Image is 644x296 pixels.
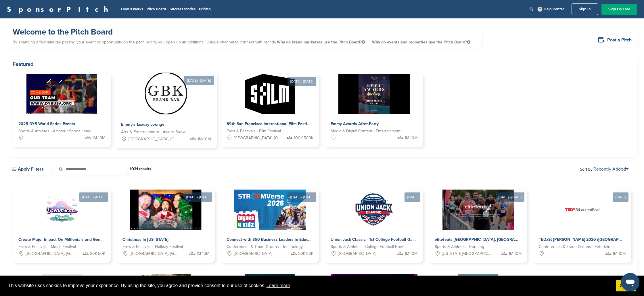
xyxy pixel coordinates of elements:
img: Sponsorpitch & [245,74,295,114]
span: Emmy's Luxury Lounge [121,122,164,127]
span: 2025 DYB World Series Events [18,121,75,126]
h2: Featured [13,60,631,68]
span: [GEOGRAPHIC_DATA] [234,251,272,257]
span: [US_STATE][GEOGRAPHIC_DATA], [GEOGRAPHIC_DATA] [442,251,491,257]
span: Fairs & Festivals - Music Festival [18,244,76,250]
div: [DATE] - [DATE] [496,192,524,202]
a: [DATE] - [DATE] Sponsorpitch & Christmas In [US_STATE] Fairs & Festivals - Holiday Festival [GEOG... [117,180,215,263]
span: This website uses cookies to improve your experience. By using the site, you agree and provide co... [8,281,611,290]
a: [DATE] Sponsorpitch & TEDxSt [PERSON_NAME] 2026 ([GEOGRAPHIC_DATA], [GEOGRAPHIC_DATA]) – Let’s Cr... [533,180,631,263]
span: 1M-10M [405,251,417,257]
span: Fairs & Festivals - Film Festival [227,128,281,134]
span: 1M-10M [92,135,105,141]
a: Recently Added [593,166,628,172]
span: [GEOGRAPHIC_DATA], [GEOGRAPHIC_DATA] [129,136,179,142]
a: [DATE] - [DATE] Sponsorpitch & Emmy's Luxury Lounge Arts & Entertainment - Award Show [GEOGRAPHIC... [115,63,217,148]
span: Sports & Athletes - College Football Bowl Games [331,244,409,250]
a: [DATE] - [DATE] Sponsorpitch & Create Major Impact On Millienials and Genz With Dreamscape Music ... [13,180,111,263]
a: Sponsorpitch & Emmy Awards After-Party Media & Digital Content - Entertainment 1M-10M [325,74,423,147]
div: [DATE] [405,192,420,202]
span: 20K-50K [90,251,105,257]
a: Help Center [536,6,565,13]
a: [DATE] - [DATE] Sponsorpitch & 69th San Francisco International Film Festival Fairs & Festivals -... [221,65,319,147]
span: 20K-50K [298,251,313,257]
h1: Welcome to the Pitch Board [13,27,476,37]
img: Sponsorpitch & [562,190,602,230]
img: Sponsorpitch & [442,190,514,230]
span: Conferences & Trade Groups - Technology [227,244,303,250]
span: Sports & Athletes - Amateur Sports Leagues [18,128,97,134]
a: SponsorPitch [7,5,112,13]
a: Pitch Board [147,7,166,12]
a: Success Stories [170,7,195,12]
a: Pricing [199,7,211,12]
img: Sponsorpitch & [145,73,187,114]
span: Connect with 350 Business Leaders in Education | StroomVerse 2026 [227,237,355,242]
div: [DATE] - [DATE] [184,76,214,85]
span: Sports & Athletes - Running [435,244,484,250]
span: 100K-500K [294,135,313,141]
div: [DATE] - [DATE] [287,192,316,202]
a: [DATE] - [DATE] Sponsorpitch & elitefeats [GEOGRAPHIC_DATA], [GEOGRAPHIC_DATA] and Northeast Even... [429,180,527,263]
a: Post a Pitch [593,33,637,47]
span: results [139,167,151,171]
span: Create Major Impact On Millienials and Genz With Dreamscape Music Festival [18,237,164,242]
span: [GEOGRAPHIC_DATA], [GEOGRAPHIC_DATA] [26,251,75,257]
span: 1M-10M [196,251,209,257]
span: Emmy Awards After-Party [331,121,379,126]
div: [DATE] - [DATE] [183,192,212,202]
span: [GEOGRAPHIC_DATA] [338,251,376,257]
a: [DATE] Sponsorpitch & Union Jack Classic - 1st College Football Game at [GEOGRAPHIC_DATA] Sports ... [325,180,423,263]
strong: 1031 [130,167,138,171]
a: Sign Up Free [601,4,637,15]
span: elitefeats [GEOGRAPHIC_DATA], [GEOGRAPHIC_DATA] and Northeast Events [435,237,579,242]
a: [DATE] - [DATE] Sponsorpitch & Connect with 350 Business Leaders in Education | StroomVerse 2026 ... [221,180,319,263]
a: Apply Filters [7,163,52,175]
span: 69th San Francisco International Film Festival [227,121,313,126]
span: Union Jack Classic - 1st College Football Game at [GEOGRAPHIC_DATA] [331,237,465,242]
img: Sponsorpitch & [42,190,82,230]
span: Why do events and properties use the Pitch Board? [372,40,470,45]
div: [DATE] - [DATE] [287,77,316,86]
span: Why do brand marketers use the Pitch Board? [277,40,366,45]
img: Sponsorpitch & [338,74,410,114]
span: 1M-10M [509,251,522,257]
span: Conferences & Trade Groups - Entertainment [539,244,617,250]
p: By spending a few minutes posting your event or opportunity on the pitch board, you open up an ad... [13,37,476,47]
span: 1M-10M [405,135,417,141]
span: [GEOGRAPHIC_DATA], [GEOGRAPHIC_DATA] [130,251,179,257]
div: [DATE] - [DATE] [79,192,108,202]
span: Media & Digital Content - Entertainment [331,128,400,134]
a: dismiss cookie message [616,280,636,292]
a: Sponsorpitch & 2025 DYB World Series Events Sports & Athletes - Amateur Sports Leagues 1M-10M [13,74,111,147]
span: Sort by: [580,167,628,171]
div: [DATE] [613,192,628,202]
span: Fairs & Festivals - Holiday Festival [122,244,183,250]
span: Christmas In [US_STATE] [122,237,168,242]
iframe: Button to launch messaging window [621,273,639,291]
img: Sponsorpitch & [130,190,202,230]
img: Sponsorpitch & [26,74,97,114]
span: 1M-10M [613,251,626,257]
span: [GEOGRAPHIC_DATA], [GEOGRAPHIC_DATA] [234,135,283,141]
a: How It Works [121,7,143,12]
a: Sign In [572,3,598,15]
span: Arts & Entertainment - Award Show [121,129,186,135]
a: learn more about cookies [266,281,291,290]
img: Sponsorpitch & [354,190,394,230]
span: 1M-10M [198,136,211,142]
img: Sponsorpitch & [234,190,306,230]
